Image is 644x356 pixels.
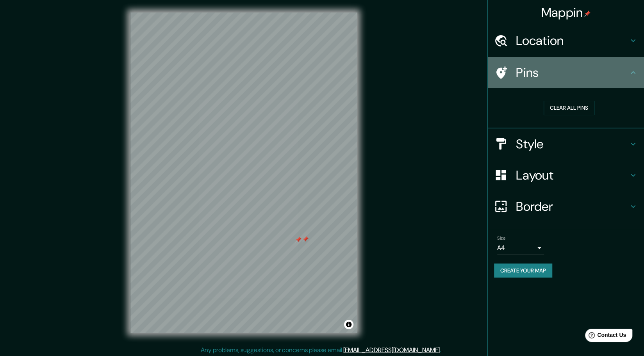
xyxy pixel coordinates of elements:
[488,25,644,56] div: Location
[488,191,644,222] div: Border
[494,263,552,278] button: Create your map
[441,345,442,355] div: .
[516,33,628,48] h4: Location
[343,346,440,354] a: [EMAIL_ADDRESS][DOMAIN_NAME]
[516,136,628,152] h4: Style
[516,65,628,80] h4: Pins
[541,5,591,20] h4: Mappin
[544,101,594,115] button: Clear all pins
[497,242,544,254] div: A4
[488,128,644,160] div: Style
[574,326,635,347] iframe: Help widget launcher
[516,167,628,183] h4: Layout
[488,57,644,88] div: Pins
[201,345,441,355] p: Any problems, suggestions, or concerns please email .
[130,12,357,333] canvas: Map
[497,235,505,241] label: Size
[344,320,353,329] button: Toggle attribution
[516,199,628,214] h4: Border
[442,345,444,355] div: .
[488,160,644,191] div: Layout
[584,11,590,17] img: pin-icon.png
